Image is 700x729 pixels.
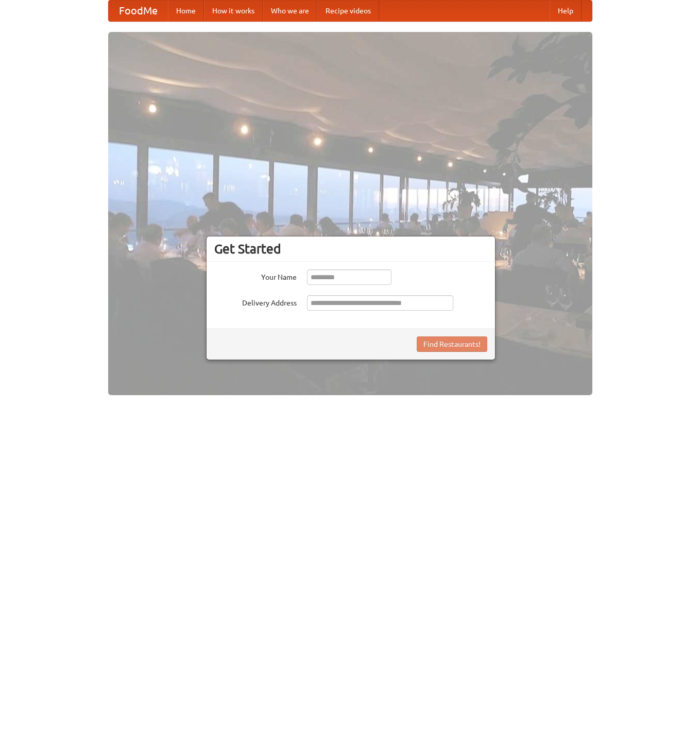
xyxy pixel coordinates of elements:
[168,1,204,21] a: Home
[317,1,379,21] a: Recipe videos
[550,1,582,21] a: Help
[214,295,297,308] label: Delivery Address
[214,269,297,282] label: Your Name
[109,1,168,21] a: FoodMe
[417,336,487,352] button: Find Restaurants!
[214,241,487,257] h3: Get Started
[204,1,263,21] a: How it works
[263,1,317,21] a: Who we are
